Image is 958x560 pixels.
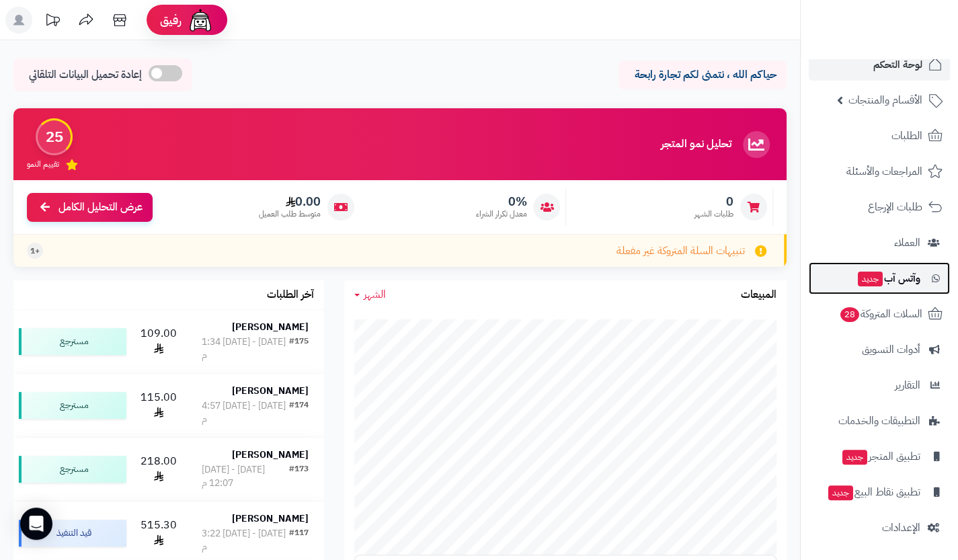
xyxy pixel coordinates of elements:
a: طلبات الإرجاع [809,191,950,223]
span: تنبيهات السلة المتروكة غير مفعلة [616,243,745,259]
span: الطلبات [891,126,922,145]
div: مسترجع [19,392,126,419]
div: Open Intercom Messenger [20,508,52,540]
span: 0% [475,194,526,209]
span: عرض التحليل الكامل [58,200,143,215]
a: تطبيق نقاط البيعجديد [809,476,950,508]
span: إعادة تحميل البيانات التلقائي [29,67,142,83]
span: جديد [842,450,867,465]
img: ai-face.png [187,7,214,34]
a: التطبيقات والخدمات [809,405,950,437]
span: تقييم النمو [27,159,59,170]
h3: آخر الطلبات [267,289,314,301]
div: #175 [289,335,309,362]
span: 0 [694,194,733,209]
p: حياكم الله ، نتمنى لكم تجارة رابحة [629,67,776,83]
a: السلات المتروكة28 [809,298,950,330]
strong: [PERSON_NAME] [232,448,309,462]
span: التطبيقات والخدمات [838,411,920,430]
span: تطبيق نقاط البيع [827,483,920,502]
span: تطبيق المتجر [841,447,920,466]
span: الأقسام والمنتجات [848,91,922,110]
a: المراجعات والأسئلة [809,155,950,188]
span: لوحة التحكم [873,55,922,74]
span: 28 [840,307,859,322]
a: عرض التحليل الكامل [27,193,153,222]
a: لوحة التحكم [809,48,950,81]
h3: المبيعات [741,289,776,301]
span: رفيق [160,12,182,28]
span: العملاء [894,233,920,252]
a: أدوات التسويق [809,333,950,366]
span: وآتس آب [856,269,920,288]
div: [DATE] - [DATE] 1:34 م [202,335,289,362]
a: العملاء [809,227,950,259]
a: الطلبات [809,120,950,152]
span: معدل تكرار الشراء [475,208,526,220]
div: قيد التنفيذ [19,520,126,547]
a: وآتس آبجديد [809,262,950,294]
span: طلبات الشهر [694,208,733,220]
span: الشهر [364,286,386,303]
span: جديد [858,272,883,286]
span: 0.00 [259,194,321,209]
span: +1 [30,245,40,257]
span: الإعدادات [882,518,920,537]
strong: [PERSON_NAME] [232,384,309,398]
div: #117 [289,527,309,554]
div: [DATE] - [DATE] 12:07 م [202,463,289,490]
span: أدوات التسويق [862,340,920,359]
span: التقارير [895,376,920,395]
a: تحديثات المنصة [36,7,69,37]
div: مسترجع [19,456,126,483]
a: الشهر [354,287,386,303]
div: [DATE] - [DATE] 4:57 م [202,399,289,426]
h3: تحليل نمو المتجر [661,138,731,151]
div: #174 [289,399,309,426]
strong: [PERSON_NAME] [232,320,309,334]
div: [DATE] - [DATE] 3:22 م [202,527,289,554]
a: الإعدادات [809,512,950,544]
span: طلبات الإرجاع [868,198,922,216]
span: المراجعات والأسئلة [846,162,922,181]
a: التقارير [809,369,950,401]
span: السلات المتروكة [839,305,922,323]
div: #173 [289,463,309,490]
td: 115.00 [132,374,186,437]
strong: [PERSON_NAME] [232,512,309,526]
a: تطبيق المتجرجديد [809,440,950,473]
td: 109.00 [132,310,186,373]
div: مسترجع [19,328,126,355]
span: جديد [828,485,853,500]
span: متوسط طلب العميل [259,208,321,220]
td: 218.00 [132,438,186,501]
